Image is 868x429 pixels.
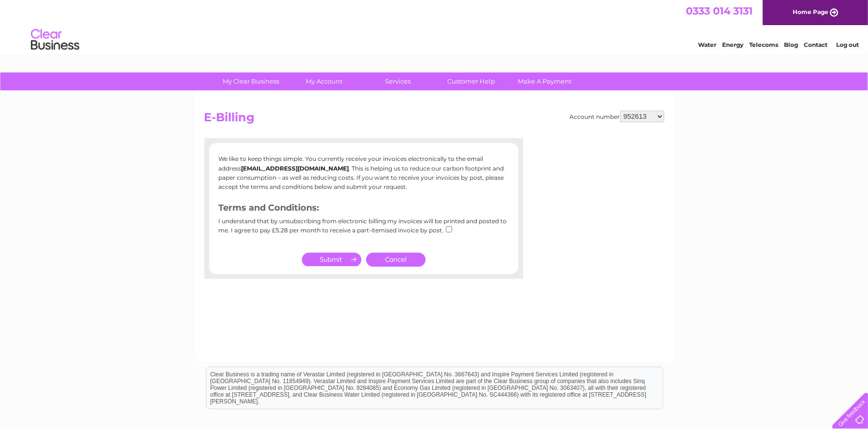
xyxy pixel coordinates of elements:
[366,253,426,267] a: Cancel
[30,25,80,55] img: logo.png
[211,72,291,90] a: My Clear Business
[219,201,509,218] h3: Terms and Conditions:
[698,41,716,48] a: Water
[784,41,798,48] a: Blog
[836,41,859,48] a: Log out
[242,165,349,172] b: [EMAIL_ADDRESS][DOMAIN_NAME]
[302,253,361,266] input: Submit
[219,154,509,191] p: We like to keep things simple. You currently receive your invoices electronically to the email ad...
[358,72,438,90] a: Services
[204,111,664,129] h2: E-Billing
[505,72,584,90] a: Make A Payment
[749,41,778,48] a: Telecoms
[722,41,743,48] a: Energy
[804,41,827,48] a: Contact
[285,72,364,90] a: My Account
[206,5,663,47] div: Clear Business is a trading name of Verastar Limited (registered in [GEOGRAPHIC_DATA] No. 3667643...
[686,5,753,17] a: 0333 014 3131
[570,111,664,122] div: Account number
[219,218,509,241] div: I understand that by unsubscribing from electronic billing my invoices will be printed and posted...
[431,72,511,90] a: Customer Help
